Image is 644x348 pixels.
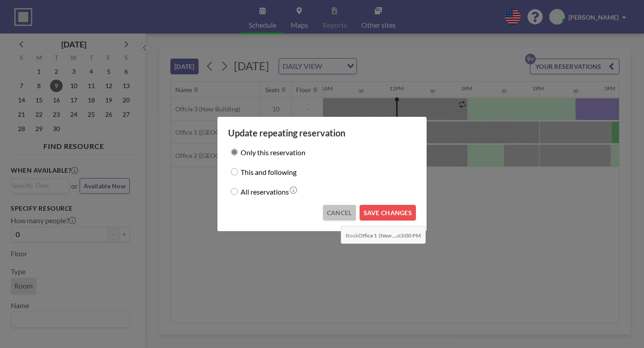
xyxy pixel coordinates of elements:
[228,127,416,139] h3: Update repeating reservation
[323,205,356,221] button: CANCEL
[241,185,289,198] label: All reservations
[360,205,416,221] button: SAVE CHANGES
[358,232,396,239] b: Office 1 (New ...
[401,232,421,239] b: 3:00 PM
[241,166,297,178] label: This and following
[341,226,426,244] span: Book at
[241,146,305,158] label: Only this reservation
